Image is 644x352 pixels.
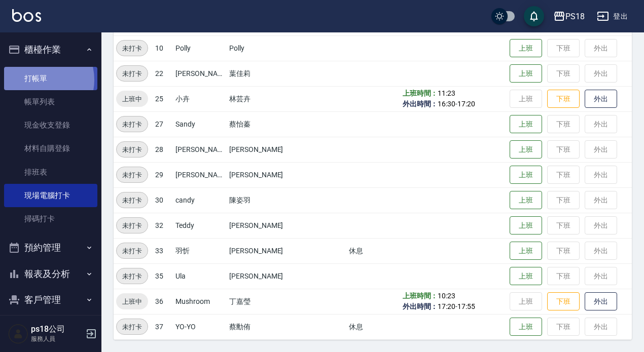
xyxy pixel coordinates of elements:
td: - [400,289,508,314]
td: [PERSON_NAME] [227,162,346,187]
button: 上班 [510,242,542,260]
td: Polly [173,35,227,61]
button: 上班 [510,166,542,184]
span: 未打卡 [117,322,148,332]
button: 登出 [593,7,632,26]
span: 17:20 [457,100,475,108]
td: 35 [153,263,173,289]
a: 現場電腦打卡 [4,184,97,207]
td: 蔡勳侑 [227,314,346,339]
span: 16:30 [438,100,455,108]
td: 36 [153,289,173,314]
button: 上班 [510,191,542,210]
button: 員工及薪資 [4,313,97,339]
td: 22 [153,61,173,86]
td: Polly [227,35,346,61]
td: YO-YO [173,314,227,339]
b: 外出時間： [403,100,438,108]
span: 17:55 [457,302,475,310]
img: Person [8,324,28,344]
td: 30 [153,187,173,213]
div: PS18 [565,10,585,23]
button: 上班 [510,64,542,83]
b: 外出時間： [403,302,438,310]
button: 上班 [510,318,542,336]
button: 客戶管理 [4,287,97,313]
td: 小卉 [173,86,227,111]
span: 未打卡 [117,43,148,54]
td: - [400,86,508,111]
button: 下班 [547,90,580,108]
button: 外出 [585,90,617,108]
button: 外出 [585,292,617,311]
img: Logo [12,9,41,22]
td: 10 [153,35,173,61]
td: 葉佳莉 [227,61,346,86]
b: 上班時間： [403,89,438,97]
span: 未打卡 [117,246,148,256]
button: 下班 [547,292,580,311]
td: 蔡怡蓁 [227,111,346,137]
span: 未打卡 [117,68,148,79]
td: Sandy [173,111,227,137]
td: 丁嘉瑩 [227,289,346,314]
a: 排班表 [4,161,97,184]
td: 33 [153,238,173,263]
td: 28 [153,137,173,162]
td: 25 [153,86,173,111]
td: 休息 [346,314,400,339]
span: 未打卡 [117,271,148,282]
button: 報表及分析 [4,261,97,287]
td: [PERSON_NAME] [173,137,227,162]
a: 現金收支登錄 [4,113,97,137]
td: candy [173,187,227,213]
span: 未打卡 [117,144,148,155]
span: 未打卡 [117,119,148,130]
td: Teddy [173,213,227,238]
td: 羽忻 [173,238,227,263]
button: 櫃檯作業 [4,36,97,63]
td: 29 [153,162,173,187]
button: 上班 [510,267,542,286]
td: 陳姿羽 [227,187,346,213]
td: [PERSON_NAME] [227,137,346,162]
td: 27 [153,111,173,137]
td: [PERSON_NAME] [227,238,346,263]
td: [PERSON_NAME] [173,61,227,86]
span: 未打卡 [117,195,148,206]
span: 上班中 [116,296,148,307]
span: 17:20 [438,302,455,310]
h5: ps18公司 [31,324,83,334]
a: 帳單列表 [4,90,97,113]
td: [PERSON_NAME] [227,213,346,238]
a: 打帳單 [4,67,97,90]
span: 未打卡 [117,170,148,180]
a: 材料自購登錄 [4,137,97,160]
button: save [524,6,544,26]
td: Mushroom [173,289,227,314]
td: 37 [153,314,173,339]
button: 上班 [510,140,542,159]
span: 上班中 [116,94,148,104]
a: 掃碼打卡 [4,207,97,230]
button: 上班 [510,216,542,235]
button: 上班 [510,115,542,134]
td: [PERSON_NAME] [173,162,227,187]
b: 上班時間： [403,292,438,300]
span: 11:23 [438,89,455,97]
p: 服務人員 [31,334,83,343]
span: 未打卡 [117,220,148,231]
td: 林芸卉 [227,86,346,111]
button: PS18 [549,6,589,27]
button: 預約管理 [4,234,97,261]
td: Ula [173,263,227,289]
button: 上班 [510,39,542,58]
td: 休息 [346,238,400,263]
span: 10:23 [438,292,455,300]
td: [PERSON_NAME] [227,263,346,289]
td: 32 [153,213,173,238]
